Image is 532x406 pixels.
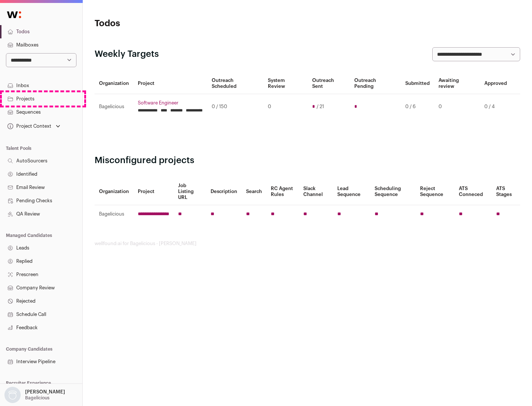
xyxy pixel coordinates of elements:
th: RC Agent Rules [266,178,299,205]
td: Bagelicious [95,94,133,120]
th: Lead Sequence [333,178,370,205]
th: Search [242,178,266,205]
th: Description [206,178,242,205]
img: Wellfound [3,7,25,22]
th: Submitted [401,73,434,94]
th: Slack Channel [299,178,333,205]
th: Approved [480,73,511,94]
th: Project [133,73,207,94]
th: Awaiting review [434,73,480,94]
h1: Todos [95,18,236,30]
th: Reject Sequence [416,178,455,205]
button: Open dropdown [6,121,62,131]
th: System Review [263,73,307,94]
button: Open dropdown [3,387,66,403]
th: Outreach Pending [350,73,400,94]
td: Bagelicious [95,205,133,223]
th: ATS Stages [492,178,520,205]
span: / 21 [317,104,324,110]
th: Outreach Sent [308,73,350,94]
td: 0 / 4 [480,94,511,120]
div: Project Context [6,123,51,129]
td: 0 / 6 [401,94,434,120]
th: Organization [95,178,133,205]
th: Scheduling Sequence [370,178,416,205]
td: 0 / 150 [207,94,263,120]
p: [PERSON_NAME] [25,389,65,395]
th: Project [133,178,174,205]
img: nopic.png [4,387,21,403]
th: ATS Conneced [454,178,491,205]
th: Job Listing URL [174,178,206,205]
td: 0 [434,94,480,120]
th: Organization [95,73,133,94]
h2: Misconfigured projects [95,155,520,166]
p: Bagelicious [25,395,50,401]
footer: wellfound:ai for Bagelicious - [PERSON_NAME] [95,241,520,247]
a: Software Engineer [138,100,203,106]
h2: Weekly Targets [95,48,159,60]
th: Outreach Scheduled [207,73,263,94]
td: 0 [263,94,307,120]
